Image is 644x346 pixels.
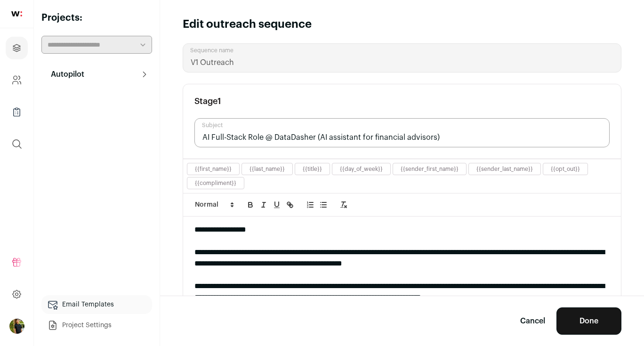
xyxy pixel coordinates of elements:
[41,295,152,314] a: Email Templates
[9,319,24,334] button: Open dropdown
[476,165,533,173] button: {{sender_last_name}}
[6,101,28,123] a: Company Lists
[401,165,459,173] button: {{sender_first_name}}
[41,65,152,84] button: Autopilot
[195,179,236,187] button: {{compliment}}
[183,17,312,32] h1: Edit outreach sequence
[520,315,545,327] a: Cancel
[250,165,285,173] button: {{last_name}}
[11,11,22,16] img: wellfound-shorthand-0d5821cbd27db2630d0214b213865d53afaa358527fdda9d0ea32b1df1b89c2c.svg
[6,69,28,91] a: Company and ATS Settings
[183,43,621,72] input: Sequence name
[6,37,28,59] a: Projects
[41,316,152,335] a: Project Settings
[556,307,621,335] button: Done
[195,165,232,173] button: {{first_name}}
[303,165,322,173] button: {{title}}
[551,165,580,173] button: {{opt_out}}
[217,97,221,105] span: 1
[340,165,383,173] button: {{day_of_week}}
[41,11,152,24] h2: Projects:
[194,118,610,147] input: Subject
[45,69,84,80] p: Autopilot
[9,319,24,334] img: 20078142-medium_jpg
[194,96,221,107] h3: Stage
